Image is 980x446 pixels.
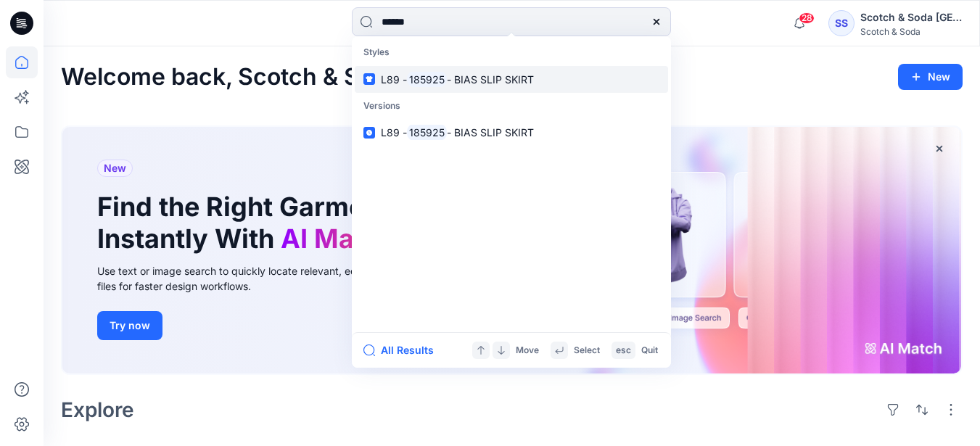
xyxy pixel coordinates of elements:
h2: Welcome back, Scotch & Soda [61,64,400,91]
p: Quit [641,343,658,358]
span: L89 - [381,73,407,86]
mark: 185925 [407,71,447,88]
button: New [898,64,963,90]
div: Scotch & Soda [GEOGRAPHIC_DATA] [860,9,962,26]
mark: 185925 [407,124,447,141]
div: Use text or image search to quickly locate relevant, editable .bw files for faster design workflows. [97,263,424,294]
a: L89 -185925- BIAS SLIP SKIRT [355,66,668,93]
div: SS [828,10,855,36]
span: L89 - [381,126,407,139]
p: Move [516,343,539,358]
span: - BIAS SLIP SKIRT [447,126,534,139]
p: Versions [355,93,668,120]
h1: Find the Right Garment Instantly With [97,191,402,254]
button: All Results [363,342,443,359]
button: Try now [97,311,162,340]
div: Scotch & Soda [860,26,962,37]
p: Select [574,343,600,358]
span: AI Match [281,223,395,255]
p: Styles [355,39,668,66]
a: L89 -185925- BIAS SLIP SKIRT [355,119,668,146]
span: - BIAS SLIP SKIRT [447,73,534,86]
span: 28 [799,12,815,24]
h2: Explore [61,398,134,421]
p: esc [616,343,631,358]
span: New [104,160,126,177]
